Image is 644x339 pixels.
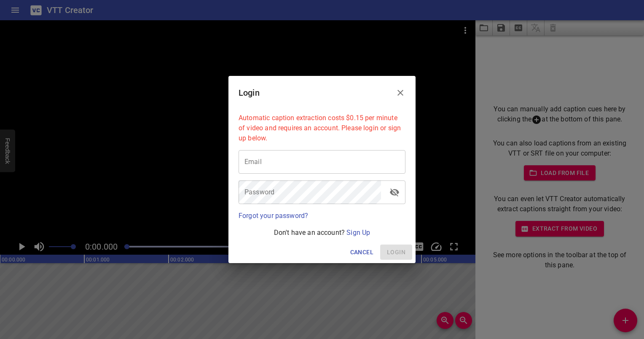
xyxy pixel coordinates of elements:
[239,212,308,220] a: Forgot your password?
[380,245,412,260] span: Please enter your email and password above.
[346,229,370,237] a: Sign Up
[390,83,411,103] button: Close
[239,113,405,143] p: Automatic caption extraction costs $0.15 per minute of video and requires an account. Please logi...
[384,182,405,202] button: toggle password visibility
[239,86,260,100] h6: Login
[350,247,373,258] span: Cancel
[347,245,377,260] button: Cancel
[239,228,405,238] p: Don't have an account?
